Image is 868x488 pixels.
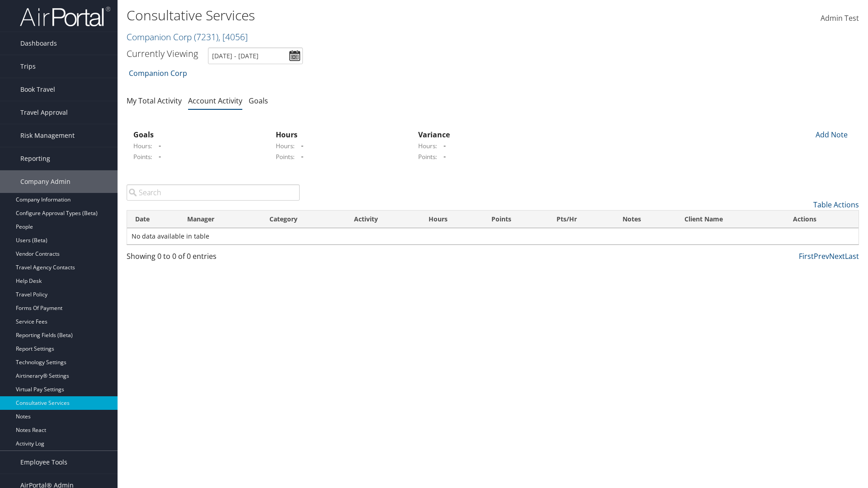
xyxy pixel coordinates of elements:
[276,141,295,150] label: Hours:
[133,152,152,161] label: Points:
[154,141,161,150] span: -
[218,31,248,43] span: , [ 4056 ]
[208,47,303,64] input: [DATE] - [DATE]
[346,211,420,228] th: Activity: activate to sort column ascending
[845,251,859,261] a: Last
[439,141,446,150] span: -
[127,184,300,201] input: Search
[188,96,242,106] a: Account Activity
[127,228,859,244] td: No data available in table
[129,64,187,82] a: Companion Corp
[418,130,450,140] strong: Variance
[20,170,71,193] span: Company Admin
[261,211,346,228] th: Category: activate to sort column ascending
[297,151,303,161] span: -
[813,200,859,210] a: Table Actions
[799,251,814,261] a: First
[20,451,67,474] span: Employee Tools
[829,251,845,261] a: Next
[194,31,218,43] span: ( 7231 )
[154,151,161,161] span: -
[483,211,548,228] th: Points
[439,151,446,161] span: -
[127,251,300,266] div: Showing 0 to 0 of 0 entries
[20,55,36,78] span: Trips
[133,141,152,150] label: Hours:
[809,129,852,140] div: Add Note
[20,101,68,124] span: Travel Approval
[821,5,859,33] a: Admin Test
[127,47,198,60] h3: Currently Viewing
[785,211,859,228] th: Actions
[276,130,297,140] strong: Hours
[20,78,55,101] span: Book Travel
[20,124,75,147] span: Risk Management
[418,152,437,161] label: Points:
[127,6,615,25] h1: Consultative Services
[676,211,785,228] th: Client Name
[418,141,437,150] label: Hours:
[133,130,154,140] strong: Goals
[20,147,50,170] span: Reporting
[297,141,303,150] span: -
[821,13,859,23] span: Admin Test
[20,32,57,55] span: Dashboards
[420,211,484,228] th: Hours
[127,31,248,43] a: Companion Corp
[127,211,179,228] th: Date: activate to sort column ascending
[614,211,676,228] th: Notes
[548,211,614,228] th: Pts/Hr
[276,152,295,161] label: Points:
[20,6,110,27] img: airportal-logo.png
[814,251,829,261] a: Prev
[127,96,182,106] a: My Total Activity
[179,211,261,228] th: Manager: activate to sort column ascending
[249,96,268,106] a: Goals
